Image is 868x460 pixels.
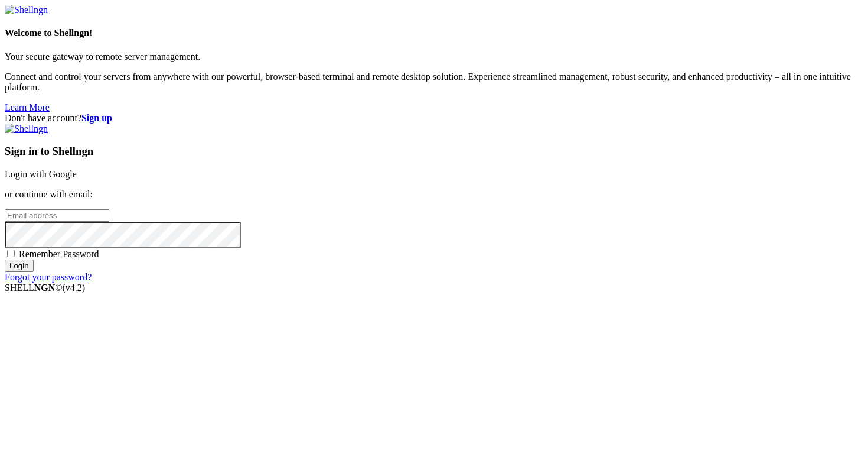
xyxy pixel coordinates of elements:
[19,249,99,259] span: Remember Password
[5,283,85,293] span: SHELL ©
[5,28,863,38] h4: Welcome to Shellngn!
[5,169,77,179] a: Login with Google
[5,113,863,124] div: Don't have account?
[5,145,863,158] h3: Sign in to Shellngn
[7,250,15,257] input: Remember Password
[5,72,863,93] p: Connect and control your servers from anywhere with our powerful, browser-based terminal and remo...
[34,283,56,293] b: NGN
[5,189,863,200] p: or continue with email:
[5,51,863,62] p: Your secure gateway to remote server management.
[5,124,48,134] img: Shellngn
[5,272,92,282] a: Forgot your password?
[63,283,86,293] span: 4.2.0
[5,102,50,112] a: Learn More
[5,260,34,272] input: Login
[81,113,112,123] a: Sign up
[5,5,48,15] img: Shellngn
[5,209,109,222] input: Email address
